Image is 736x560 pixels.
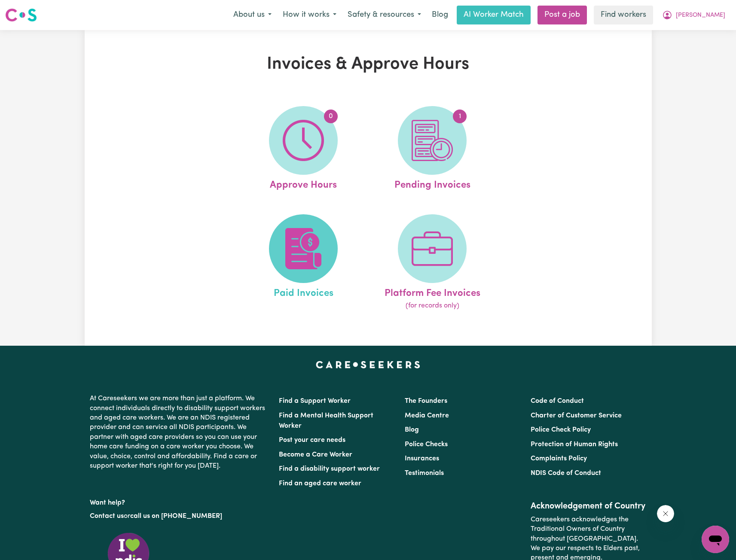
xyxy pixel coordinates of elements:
[457,6,531,24] a: AI Worker Match
[531,412,622,419] a: Charter of Customer Service
[228,6,277,24] button: About us
[405,470,444,477] a: Testimonials
[90,495,269,508] p: Want help?
[277,6,342,24] button: How it works
[279,398,351,405] a: Find a Support Worker
[279,451,352,458] a: Become a Care Worker
[279,480,361,487] a: Find an aged care worker
[594,6,653,24] a: Find workers
[405,426,419,433] a: Blog
[270,175,337,193] span: Approve Hours
[241,106,365,193] a: Approve Hours
[405,441,448,448] a: Police Checks
[5,6,52,13] span: Need any help?
[274,283,333,301] span: Paid Invoices
[130,513,222,520] a: call us on [PHONE_NUMBER]
[90,513,124,520] a: Contact us
[279,437,345,444] a: Post your care needs
[90,508,269,524] p: or
[184,54,552,75] h1: Invoices & Approve Hours
[5,5,37,25] a: Careseekers logo
[405,412,449,419] a: Media Centre
[531,455,587,462] a: Complaints Policy
[370,106,494,193] a: Pending Invoices
[537,6,587,24] a: Post a job
[427,6,453,24] a: Blog
[702,526,729,553] iframe: Button to launch messaging window
[531,501,646,511] h2: Acknowledgement of Country
[406,301,459,311] span: (for records only)
[531,470,601,477] a: NDIS Code of Conduct
[316,361,420,368] a: Careseekers home page
[5,7,37,23] img: Careseekers logo
[405,398,447,405] a: The Founders
[279,412,373,429] a: Find a Mental Health Support Worker
[279,466,380,472] a: Find a disability support worker
[531,426,591,433] a: Police Check Policy
[90,390,269,474] p: At Careseekers we are more than just a platform. We connect individuals directly to disability su...
[657,505,674,522] iframe: Close message
[453,110,467,123] span: 1
[676,11,725,20] span: [PERSON_NAME]
[394,175,470,193] span: Pending Invoices
[531,441,618,448] a: Protection of Human Rights
[405,455,439,462] a: Insurances
[370,214,494,311] a: Platform Fee Invoices(for records only)
[531,398,584,405] a: Code of Conduct
[342,6,427,24] button: Safety & resources
[324,110,338,123] span: 0
[657,6,731,24] button: My Account
[241,214,365,311] a: Paid Invoices
[385,283,480,301] span: Platform Fee Invoices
